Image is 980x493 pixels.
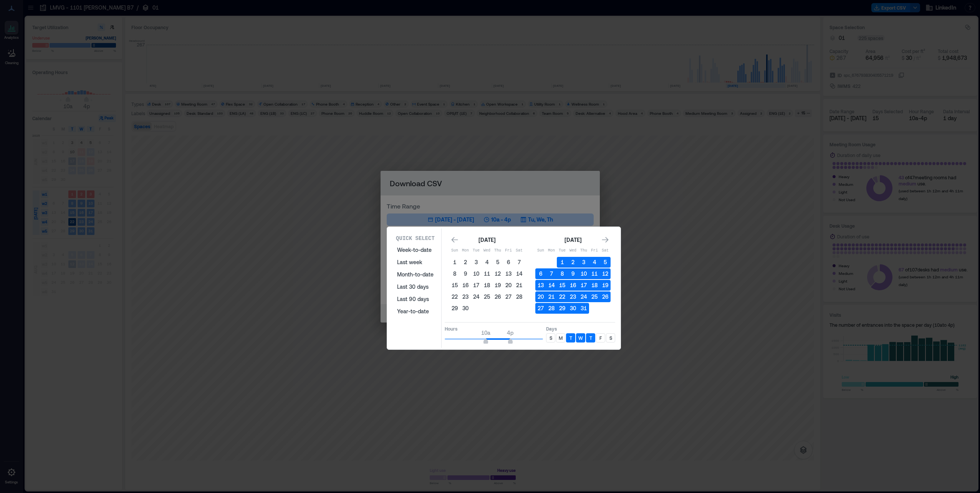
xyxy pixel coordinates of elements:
[568,303,578,314] button: 30
[568,280,578,291] button: 16
[557,303,568,314] button: 29
[535,245,546,256] th: Sunday
[589,245,600,256] th: Friday
[546,268,557,279] button: 7
[481,329,490,336] span: 10a
[600,280,611,291] button: 19
[392,293,438,305] button: Last 90 days
[546,280,557,291] button: 14
[578,245,589,256] th: Thursday
[492,268,503,279] button: 12
[546,326,615,332] p: Days
[514,280,525,291] button: 21
[589,257,600,268] button: 4
[562,235,584,245] div: [DATE]
[445,326,543,332] p: Hours
[471,268,482,279] button: 10
[546,248,557,254] p: Mon
[392,256,438,268] button: Last week
[535,303,546,314] button: 27
[600,235,611,245] button: Go to next month
[471,280,482,291] button: 17
[535,268,546,279] button: 6
[568,291,578,302] button: 23
[392,305,438,318] button: Year-to-date
[492,245,503,256] th: Thursday
[589,280,600,291] button: 18
[589,248,600,254] p: Fri
[503,257,514,268] button: 6
[460,303,471,314] button: 30
[514,257,525,268] button: 7
[557,257,568,268] button: 1
[546,245,557,256] th: Monday
[514,245,525,256] th: Saturday
[449,268,460,279] button: 8
[535,248,546,254] p: Sun
[546,303,557,314] button: 28
[503,280,514,291] button: 20
[503,248,514,254] p: Fri
[492,291,503,302] button: 26
[578,257,589,268] button: 3
[460,245,471,256] th: Monday
[578,268,589,279] button: 10
[449,303,460,314] button: 29
[600,257,611,268] button: 5
[546,291,557,302] button: 21
[492,248,503,254] p: Thu
[550,335,552,341] p: S
[569,335,572,341] p: T
[449,280,460,291] button: 15
[503,291,514,302] button: 27
[392,268,438,281] button: Month-to-date
[600,248,611,254] p: Sat
[578,280,589,291] button: 17
[514,248,525,254] p: Sat
[460,248,471,254] p: Mon
[503,268,514,279] button: 13
[600,268,611,279] button: 12
[449,257,460,268] button: 1
[559,335,563,341] p: M
[578,248,589,254] p: Thu
[482,257,492,268] button: 4
[578,303,589,314] button: 31
[449,291,460,302] button: 22
[578,291,589,302] button: 24
[600,291,611,302] button: 26
[482,245,492,256] th: Wednesday
[535,280,546,291] button: 13
[535,291,546,302] button: 20
[392,281,438,293] button: Last 30 days
[557,248,568,254] p: Tue
[492,257,503,268] button: 5
[392,244,438,256] button: Week-to-date
[589,291,600,302] button: 25
[482,248,492,254] p: Wed
[589,268,600,279] button: 11
[514,268,525,279] button: 14
[476,235,498,245] div: [DATE]
[557,291,568,302] button: 22
[460,257,471,268] button: 2
[568,245,578,256] th: Wednesday
[557,268,568,279] button: 8
[599,335,602,341] p: F
[503,245,514,256] th: Friday
[471,257,482,268] button: 3
[568,257,578,268] button: 2
[557,245,568,256] th: Tuesday
[460,291,471,302] button: 23
[471,291,482,302] button: 24
[482,268,492,279] button: 11
[396,235,435,242] p: Quick Select
[482,280,492,291] button: 18
[507,329,513,336] span: 4p
[449,235,460,245] button: Go to previous month
[568,268,578,279] button: 9
[482,291,492,302] button: 25
[578,335,583,341] p: W
[449,245,460,256] th: Sunday
[557,280,568,291] button: 15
